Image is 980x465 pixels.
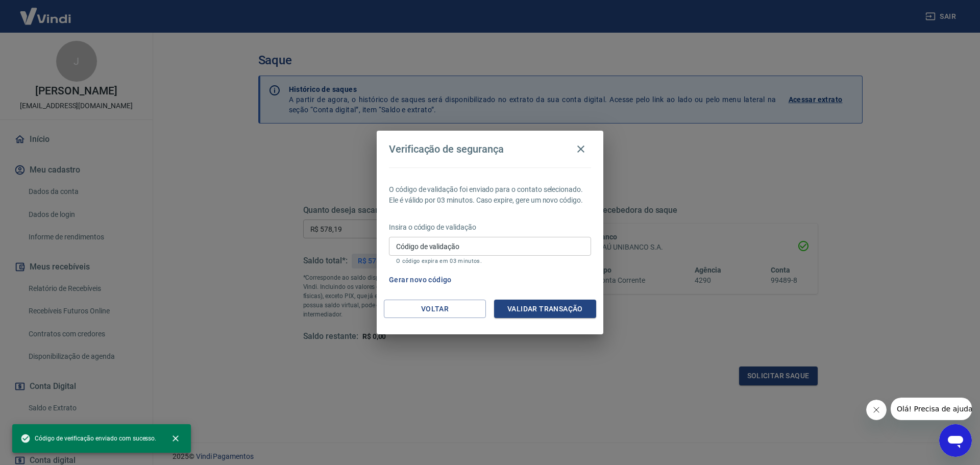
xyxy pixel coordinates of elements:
[494,300,596,319] button: Validar transação
[389,143,504,155] h4: Verificação de segurança
[939,424,972,457] iframe: Botão para abrir a janela de mensagens
[866,400,887,420] iframe: Fechar mensagem
[389,222,591,233] p: Insira o código de validação
[6,7,86,15] span: Olá! Precisa de ajuda?
[396,258,584,264] p: O código expira em 03 minutos.
[384,300,486,319] button: Voltar
[891,398,972,420] iframe: Mensagem da empresa
[164,427,187,450] button: close
[20,433,156,444] span: Código de verificação enviado com sucesso.
[389,184,591,206] p: O código de validação foi enviado para o contato selecionado. Ele é válido por 03 minutos. Caso e...
[385,271,456,289] button: Gerar novo código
